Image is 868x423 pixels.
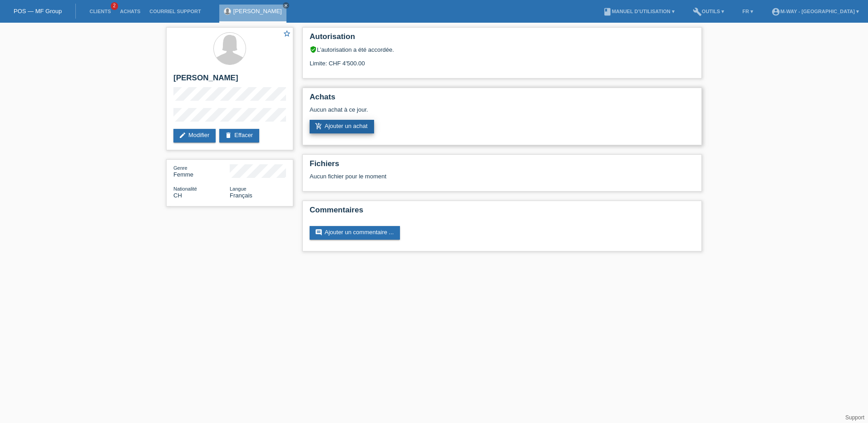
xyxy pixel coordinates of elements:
a: FR ▾ [738,9,758,14]
span: Langue [230,186,247,192]
a: Achats [115,9,145,14]
a: commentAjouter un commentaire ... [310,226,400,240]
h2: Commentaires [310,206,695,219]
div: Aucun achat à ce jour. [310,106,695,120]
i: account_circle [771,7,780,16]
a: Clients [85,9,115,14]
span: 2 [111,2,118,10]
a: Support [845,414,864,421]
a: buildOutils ▾ [688,9,729,14]
a: bookManuel d’utilisation ▾ [598,9,679,14]
h2: Fichiers [310,159,695,173]
i: book [603,7,612,16]
i: close [284,3,288,8]
h2: Autorisation [310,32,695,46]
a: editModifier [173,129,216,143]
span: Genre [173,165,187,171]
a: close [283,2,289,9]
div: Aucun fichier pour le moment [310,173,587,180]
h2: Achats [310,93,695,106]
a: account_circlem-way - [GEOGRAPHIC_DATA] ▾ [767,9,863,14]
i: verified_user [310,46,317,53]
h2: [PERSON_NAME] [173,74,286,87]
a: [PERSON_NAME] [233,8,282,15]
div: Femme [173,164,230,178]
span: Français [230,192,252,199]
a: star_border [283,30,291,39]
i: build [693,7,702,16]
i: delete [225,132,232,139]
i: comment [315,229,322,236]
div: L’autorisation a été accordée. [310,46,695,53]
span: Suisse [173,192,182,199]
i: edit [179,132,186,139]
a: add_shopping_cartAjouter un achat [310,120,374,133]
span: Nationalité [173,186,197,192]
a: deleteEffacer [219,129,259,143]
i: star_border [283,30,291,38]
div: Limite: CHF 4'500.00 [310,53,695,67]
a: Courriel Support [145,9,205,14]
a: POS — MF Group [14,8,62,15]
i: add_shopping_cart [315,123,322,130]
